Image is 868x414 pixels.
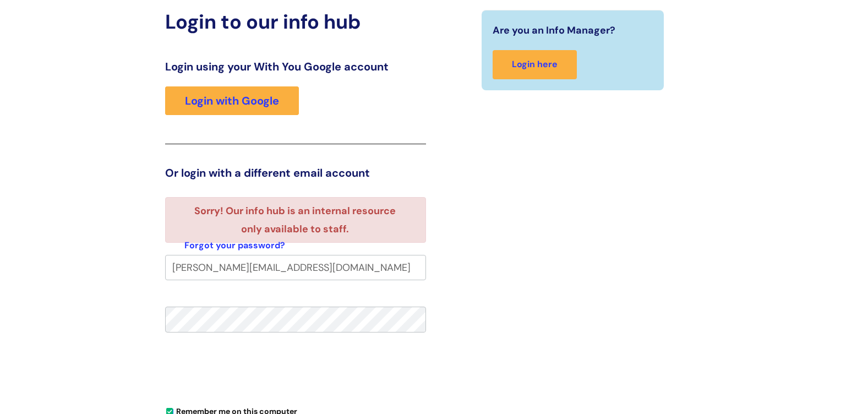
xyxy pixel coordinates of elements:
a: Forgot your password? [184,238,285,254]
a: Login here [493,50,577,79]
h3: Login using your With You Google account [165,60,426,73]
a: Login with Google [165,86,299,115]
h2: Login to our info hub [165,10,426,34]
h3: Or login with a different email account [165,166,426,179]
input: Your e-mail address [165,255,426,280]
iframe: reCAPTCHA [165,359,332,402]
li: Sorry! Our info hub is an internal resource only available to staff. [184,202,406,238]
span: Are you an Info Manager? [493,21,615,39]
